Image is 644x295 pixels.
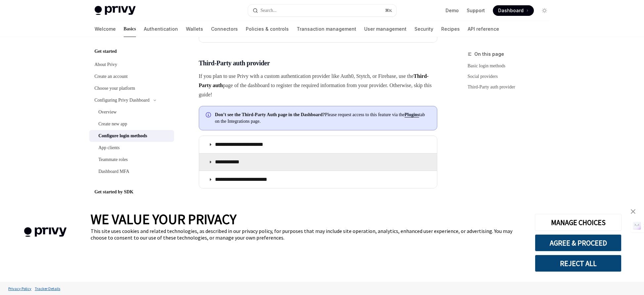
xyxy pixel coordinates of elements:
[89,130,174,142] a: Configure login methods
[99,120,127,128] div: Create new app
[95,73,128,81] div: Create an account
[385,8,392,13] span: ⌘ K
[626,205,640,218] a: close banner
[631,209,635,214] img: close banner
[95,96,150,104] div: Configuring Privy Dashboard
[89,82,174,94] a: Choose your platform
[89,59,174,71] a: About Privy
[95,48,117,55] h5: Get started
[215,112,325,117] strong: Don’t see the Third-Party Auth page in the Dashboard?
[468,71,555,82] a: Social providers
[99,156,128,164] div: Teammate roles
[498,7,524,14] span: Dashboard
[91,228,525,241] div: This site uses cookies and related technologies, as described in our privacy policy, for purposes...
[468,82,555,92] a: Third-Party auth provider
[364,21,407,37] a: User management
[211,21,238,37] a: Connectors
[468,21,499,37] a: API reference
[405,112,419,117] a: Plugins
[95,84,135,92] div: Choose your platform
[474,50,504,58] span: On this page
[467,7,485,14] a: Support
[89,154,174,166] a: Teammate roles
[468,61,555,71] a: Basic login methods
[144,21,178,37] a: Authentication
[261,7,277,15] div: Search...
[199,72,437,99] span: If you plan to use Privy with a custom authentication provider like Auth0, Stytch, or Firebase, u...
[99,132,148,140] div: Configure login methods
[493,5,534,16] a: Dashboard
[539,5,550,16] button: Toggle dark mode
[89,106,174,118] a: Overview
[95,61,117,69] div: About Privy
[414,21,433,37] a: Security
[95,21,116,37] a: Welcome
[99,108,117,116] div: Overview
[89,71,174,82] a: Create an account
[89,199,174,211] button: Toggle React section
[89,94,174,106] button: Toggle Configuring Privy Dashboard section
[535,255,622,272] button: REJECT ALL
[186,21,203,37] a: Wallets
[95,188,134,196] h5: Get started by SDK
[7,283,33,294] a: Privacy Policy
[248,5,396,16] button: Open search
[446,7,459,14] a: Demo
[33,283,62,294] a: Tracker Details
[535,214,622,231] button: MANAGE CHOICES
[89,118,174,130] a: Create new app
[91,211,236,228] span: WE VALUE YOUR PRIVACY
[10,218,81,246] img: company logo
[297,21,356,37] a: Transaction management
[206,112,212,119] svg: Info
[441,21,460,37] a: Recipes
[89,142,174,154] a: App clients
[215,112,430,125] span: Please request access to this feature via the tab on the Integrations page.
[199,58,270,68] span: Third-Party auth provider
[535,234,622,251] button: AGREE & PROCEED
[246,21,289,37] a: Policies & controls
[124,21,136,37] a: Basics
[99,168,129,176] div: Dashboard MFA
[95,6,136,15] img: light logo
[89,166,174,178] a: Dashboard MFA
[99,144,120,152] div: App clients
